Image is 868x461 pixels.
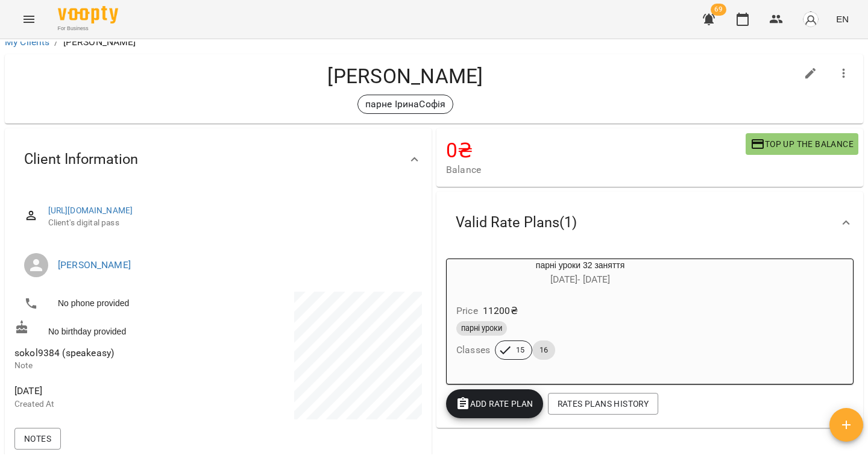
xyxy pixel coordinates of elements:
[446,163,746,177] span: Balance
[456,323,507,334] span: парні уроки
[54,35,58,49] li: /
[14,292,216,316] li: No phone provided
[5,35,863,49] nav: breadcrumb
[48,205,133,215] a: [URL][DOMAIN_NAME]
[24,150,138,169] span: Client Information
[456,342,490,359] h6: Classes
[436,192,863,254] div: Valid Rate Plans(1)
[446,138,746,163] h4: 0 ₴
[447,259,714,288] div: парні уроки 32 заняття
[14,398,216,410] p: Created At
[14,428,61,450] button: Notes
[802,11,819,28] img: avatar_s.png
[746,133,858,155] button: Top up the balance
[532,345,555,356] span: 16
[24,431,51,446] span: Notes
[12,318,218,340] div: No birthday provided
[836,13,849,25] span: EN
[483,304,518,318] p: 11200 ₴
[831,8,854,30] button: EN
[58,259,131,271] a: [PERSON_NAME]
[5,36,49,48] a: My Clients
[750,137,854,151] span: Top up the balance
[14,5,43,34] button: Menu
[14,64,796,89] h4: [PERSON_NAME]
[447,259,714,374] button: парні уроки 32 заняття[DATE]- [DATE]Price11200₴парні урокиClasses1516
[509,345,532,356] span: 15
[14,384,216,398] span: [DATE]
[446,389,543,418] button: Add Rate plan
[456,303,478,319] h6: Price
[63,35,136,49] p: [PERSON_NAME]
[456,213,577,232] span: Valid Rate Plans ( 1 )
[711,4,726,16] span: 69
[357,95,453,114] div: парне ІринаСофія
[365,97,445,111] p: парне ІринаСофія
[558,397,649,411] span: Rates Plans History
[550,274,611,285] span: [DATE] - [DATE]
[14,360,216,372] p: Note
[456,397,533,411] span: Add Rate plan
[48,217,412,229] span: Client's digital pass
[548,393,658,415] button: Rates Plans History
[14,347,114,359] span: sokol9384 (speakeasy)
[58,6,118,24] img: Voopty Logo
[58,25,118,33] span: For Business
[5,128,432,190] div: Client Information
